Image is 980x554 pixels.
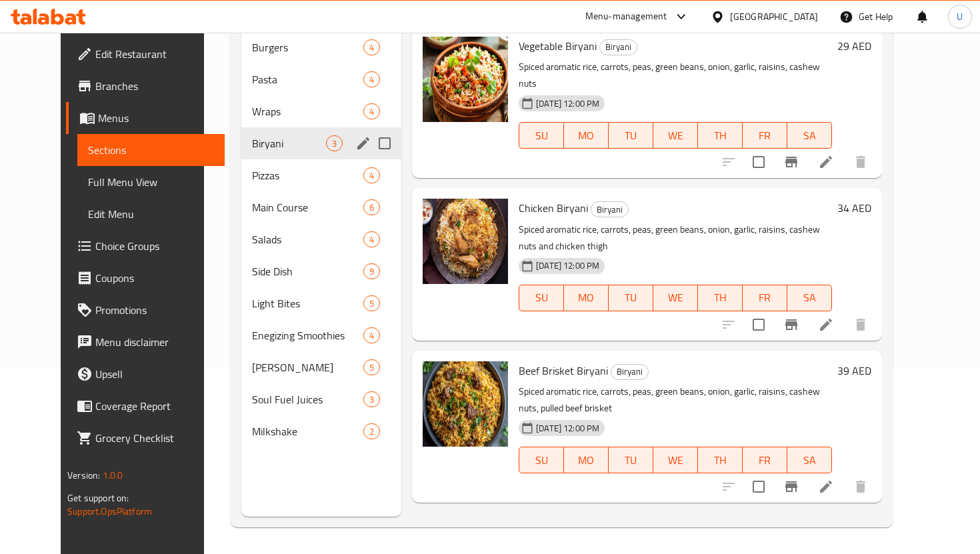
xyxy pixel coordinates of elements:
span: TU [614,451,648,470]
div: Main Course6 [241,191,401,223]
button: delete [845,309,877,341]
button: TU [609,122,653,149]
span: Biryani [591,202,628,217]
img: Beef Brisket Biryani [423,361,508,447]
span: SA [793,288,827,307]
button: TH [698,447,743,473]
button: SA [787,285,832,311]
span: Biryani [611,364,648,379]
a: Edit menu item [818,154,834,170]
span: 3 [327,137,342,150]
span: Soul Fuel Juices [252,391,363,407]
span: Burgers [252,39,363,55]
a: Edit menu item [818,317,834,333]
a: Full Menu View [77,166,224,198]
div: [GEOGRAPHIC_DATA] [730,9,818,24]
h6: 29 AED [837,37,871,55]
div: Side Dish9 [241,255,401,287]
span: Beef Brisket Biryani [519,361,608,381]
span: Side Dish [252,263,363,279]
span: 6 [364,201,379,214]
span: Pizzas [252,167,363,183]
span: [PERSON_NAME] [252,359,363,375]
button: FR [743,447,787,473]
button: TH [698,122,743,149]
span: TH [703,288,737,307]
h6: 34 AED [837,199,871,217]
div: Biryani [611,364,649,380]
span: 4 [364,73,379,86]
a: Edit Menu [77,198,224,230]
a: Promotions [66,294,224,326]
img: Chicken Biryani [423,199,508,284]
button: SU [519,122,564,149]
button: Branch-specific-item [775,471,807,503]
span: SA [793,126,827,145]
button: SU [519,447,564,473]
button: MO [564,122,609,149]
span: Grocery Checklist [95,430,213,446]
a: Edit menu item [818,479,834,495]
span: Select to update [745,473,773,501]
span: Promotions [95,302,213,318]
button: Branch-specific-item [775,146,807,178]
span: 5 [364,361,379,374]
button: SU [519,285,564,311]
button: FR [743,122,787,149]
button: WE [653,285,698,311]
span: 9 [364,265,379,278]
div: items [363,71,380,87]
div: Menu-management [585,9,667,25]
span: Get support on: [67,489,129,507]
div: Enegizing Smoothies4 [241,319,401,351]
span: Light Bites [252,295,363,311]
span: WE [659,451,693,470]
button: TU [609,447,653,473]
span: TH [703,451,737,470]
p: Spiced aromatic rice, carrots, peas, green beans, onion, garlic, raisins, cashew nuts, pulled bee... [519,383,831,417]
span: TH [703,126,737,145]
a: Menu disclaimer [66,326,224,358]
span: [DATE] 12:00 PM [531,97,605,110]
a: Choice Groups [66,230,224,262]
button: WE [653,122,698,149]
button: WE [653,447,698,473]
span: 4 [364,105,379,118]
div: items [363,103,380,119]
nav: Menu sections [241,26,401,453]
button: Branch-specific-item [775,309,807,341]
a: Sections [77,134,224,166]
div: items [363,391,380,407]
span: MO [569,288,603,307]
span: Biryani [600,39,637,55]
h6: 39 AED [837,361,871,380]
button: MO [564,447,609,473]
div: Light Bites5 [241,287,401,319]
div: [PERSON_NAME]5 [241,351,401,383]
div: Burgers4 [241,31,401,63]
div: Biryani3edit [241,127,401,159]
span: Sections [88,142,213,158]
span: SA [793,451,827,470]
span: WE [659,288,693,307]
div: Pizzas4 [241,159,401,191]
span: 5 [364,297,379,310]
span: TU [614,126,648,145]
span: Select to update [745,311,773,339]
span: 2 [364,425,379,438]
span: Chicken Biryani [519,198,588,218]
div: Biryani [591,201,629,217]
span: Main Course [252,199,363,215]
span: Select to update [745,148,773,176]
div: Salads4 [241,223,401,255]
a: Support.OpsPlatform [67,503,152,520]
span: Wraps [252,103,363,119]
div: Wraps4 [241,95,401,127]
div: Milkshake [252,423,363,439]
img: Vegetable Biryani [423,37,508,122]
span: 4 [364,41,379,54]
